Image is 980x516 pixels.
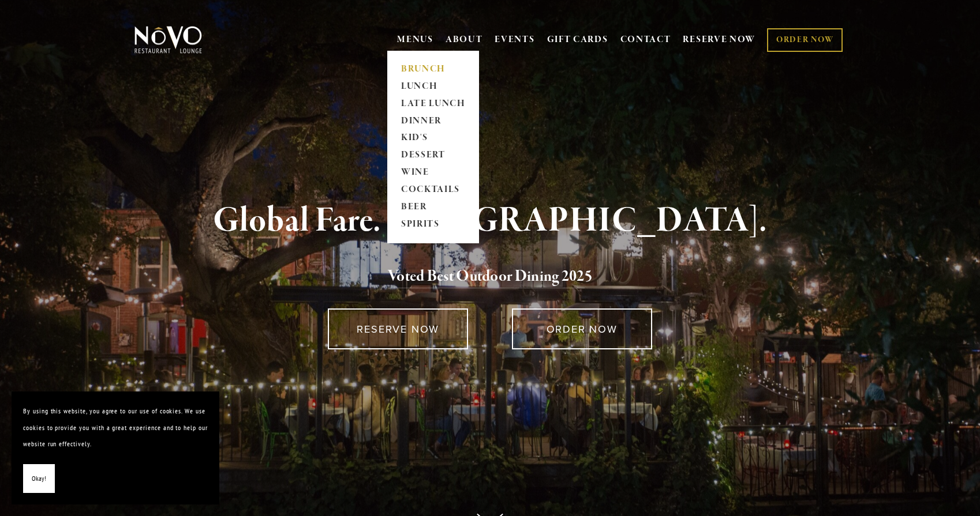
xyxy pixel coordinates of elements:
a: BEER [397,199,469,216]
img: Novo Restaurant &amp; Lounge [132,25,204,54]
a: EVENTS [495,34,534,46]
a: Voted Best Outdoor Dining 202 [388,266,585,288]
a: DESSERT [397,147,469,164]
a: WINE [397,164,469,182]
a: RESERVE NOW [683,29,755,51]
a: CONTACT [620,29,671,51]
section: Cookie banner [12,391,219,504]
a: GIFT CARDS [547,29,608,51]
a: ORDER NOW [767,28,843,52]
a: ABOUT [446,34,483,46]
h2: 5 [154,265,826,289]
a: BRUNCH [397,61,469,78]
a: LUNCH [397,78,469,95]
strong: Global Fare. [GEOGRAPHIC_DATA]. [213,199,766,243]
a: MENUS [397,34,433,46]
a: KID'S [397,130,469,147]
button: Okay! [23,464,55,494]
a: DINNER [397,112,469,130]
a: SPIRITS [397,216,469,233]
p: By using this website, you agree to our use of cookies. We use cookies to provide you with a grea... [23,403,208,453]
a: COCKTAILS [397,182,469,199]
span: Okay! [32,470,46,487]
a: ORDER NOW [512,308,652,349]
a: RESERVE NOW [328,308,468,349]
a: LATE LUNCH [397,95,469,112]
